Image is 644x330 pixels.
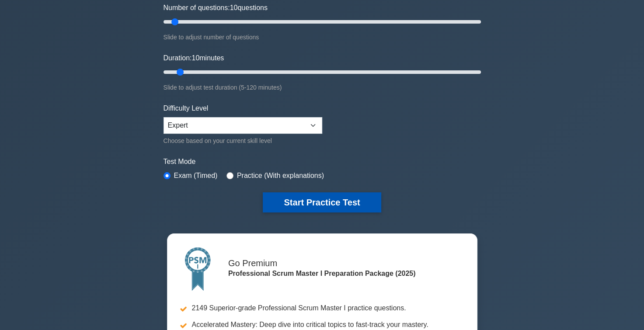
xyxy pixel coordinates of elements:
label: Duration: minutes [164,53,224,63]
label: Difficulty Level [164,103,209,114]
label: Practice (With explanations) [237,170,324,181]
div: Slide to adjust test duration (5-120 minutes) [164,82,481,93]
label: Test Mode [164,156,481,167]
span: 10 [191,54,199,62]
div: Slide to adjust number of questions [164,32,481,42]
label: Exam (Timed) [174,170,218,181]
label: Number of questions: questions [164,3,268,13]
button: Start Practice Test [263,192,381,212]
span: 10 [230,4,238,11]
div: Choose based on your current skill level [164,135,322,146]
